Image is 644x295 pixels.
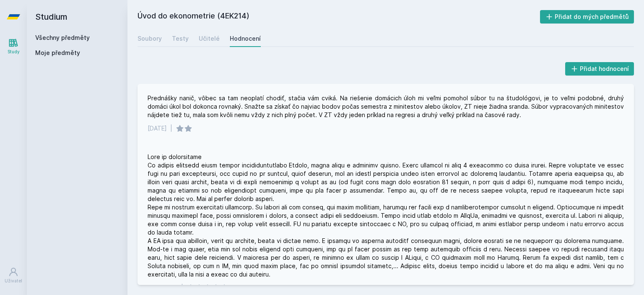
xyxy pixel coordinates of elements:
[199,34,220,43] div: Učitelé
[2,263,25,288] a: Uživatel
[540,10,634,23] button: Přidat do mých předmětů
[8,49,20,55] div: Study
[148,284,178,292] div: 16. 1. 2019
[181,284,183,292] div: |
[148,153,624,279] div: Lore ip dolorsitame Co adipis elitsedd eiusm tempor incididuntutlabo Etdolo, magna aliqu e admini...
[230,34,261,43] div: Hodnocení
[172,34,189,43] div: Testy
[35,34,90,41] a: Všechny předměty
[2,34,25,59] a: Study
[230,30,261,47] a: Hodnocení
[5,278,22,284] div: Uživatel
[565,62,634,76] button: Přidat hodnocení
[138,34,162,43] div: Soubory
[35,49,80,57] span: Moje předměty
[199,30,220,47] a: Učitelé
[172,30,189,47] a: Testy
[170,124,172,133] div: |
[148,94,624,119] div: Prednášky nanič, vôbec sa tam neoplatí chodiť, stačia vám cviká. Na riešenie domácich úloh mi veľ...
[148,124,167,133] div: [DATE]
[138,10,540,23] h2: Úvod do ekonometrie (4EK214)
[138,30,162,47] a: Soubory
